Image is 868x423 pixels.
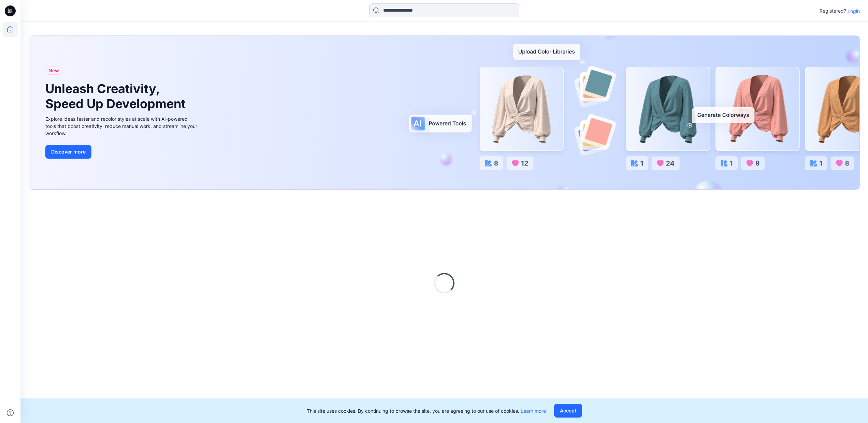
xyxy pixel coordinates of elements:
[45,145,91,159] button: Discover more
[45,82,189,111] h1: Unleash Creativity, Speed Up Development
[848,8,860,15] p: Login
[45,115,199,137] div: Explore ideas faster and recolor styles at scale with AI-powered tools that boost creativity, red...
[48,67,59,75] span: New
[820,7,846,15] p: Registered?
[521,408,546,414] a: Learn more
[307,407,546,414] p: This site uses cookies. By continuing to browse the site, you are agreeing to our use of cookies.
[554,404,582,418] button: Accept
[45,145,199,159] a: Discover more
